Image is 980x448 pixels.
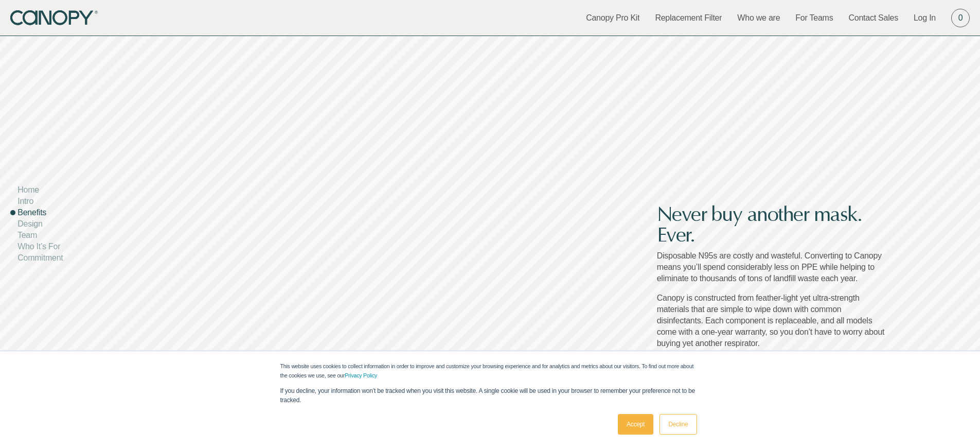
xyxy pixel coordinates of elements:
[848,12,898,24] a: Contact Sales
[17,208,46,217] a: Benefits
[914,12,936,24] a: Log In
[17,231,37,239] a: Team
[657,250,889,284] p: Disposable N95s are costly and wasteful. Converting to Canopy means you’ll spend considerably les...
[280,363,694,378] span: This website uses cookies to collect information in order to improve and customize your browsing ...
[657,204,889,245] h2: Never buy another mask. Ever.
[618,414,653,435] a: Accept
[951,9,970,27] a: 0
[737,12,780,24] a: Who we are
[17,253,63,262] a: Commitment
[17,185,39,194] a: Home
[657,292,889,349] p: Canopy is constructed from feather-light yet ultra-strength materials that are simple to wipe dow...
[17,219,42,228] a: Design
[17,242,60,251] a: Who It’s For
[660,414,697,435] a: Decline
[958,12,963,24] span: 0
[345,372,377,378] a: Privacy Policy
[586,12,639,24] a: Canopy Pro Kit
[280,386,700,405] p: If you decline, your information won’t be tracked when you visit this website. A single cookie wi...
[795,12,833,24] a: For Teams
[17,197,33,205] a: Intro
[655,12,722,24] a: Replacement Filter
